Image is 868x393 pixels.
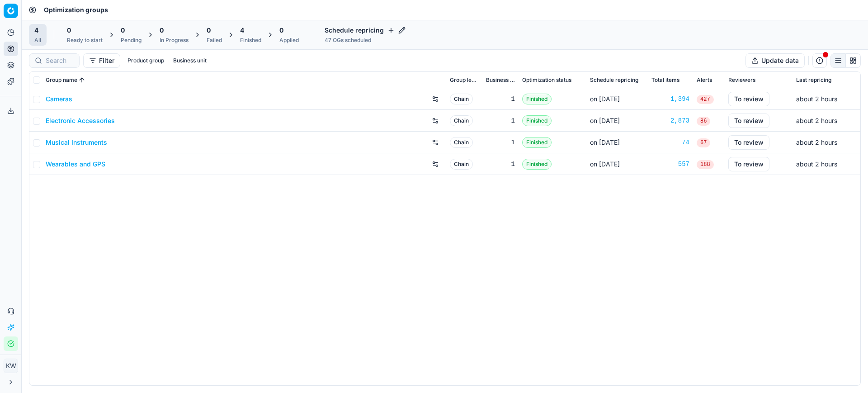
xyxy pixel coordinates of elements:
span: about 2 hours [796,95,837,103]
span: Chain [450,94,473,104]
span: Group level [450,76,479,84]
div: In Progress [160,37,189,44]
span: Schedule repricing [590,76,638,84]
span: on [DATE] [590,117,620,124]
button: To review [728,114,769,128]
a: 557 [651,160,689,169]
button: Update data [745,53,805,68]
button: To review [728,135,769,150]
span: KW [4,359,18,373]
span: 0 [207,26,211,35]
span: on [DATE] [590,95,620,103]
span: 67 [697,138,710,147]
span: Chain [450,115,473,126]
span: 0 [67,26,71,35]
span: Last repricing [796,76,831,84]
div: Failed [207,37,222,44]
a: Wearables and GPS [46,160,105,169]
span: on [DATE] [590,160,620,168]
span: Chain [450,159,473,170]
span: about 2 hours [796,160,837,168]
nav: breadcrumb [44,5,108,14]
button: Product group [124,55,168,66]
button: To review [728,92,769,106]
div: Finished [240,37,261,44]
a: Musical Instruments [46,138,107,147]
div: 1 [486,138,515,147]
span: Finished [522,115,552,126]
span: Alerts [697,76,712,84]
span: Finished [522,159,552,170]
div: 1 [486,116,515,125]
div: 1 [486,160,515,169]
span: Optimization groups [44,5,108,14]
span: about 2 hours [796,117,837,124]
h4: Schedule repricing [325,26,406,35]
a: 74 [651,138,689,147]
div: Ready to start [67,37,103,44]
span: 4 [240,26,244,35]
span: about 2 hours [796,138,837,146]
span: 4 [34,26,38,35]
input: Search [46,56,74,65]
div: 47 OGs scheduled [325,37,406,44]
span: 0 [279,26,283,35]
div: Pending [121,37,142,44]
span: 0 [160,26,164,35]
button: Business unit [170,55,210,66]
span: 86 [697,117,710,126]
span: Optimization status [522,76,571,84]
span: 427 [697,95,714,104]
a: 1,394 [651,95,689,104]
span: Group name [46,76,77,84]
span: Finished [522,94,552,104]
span: 188 [697,160,714,169]
span: Reviewers [728,76,755,84]
a: Cameras [46,95,72,104]
a: 2,873 [651,116,689,125]
a: Electronic Accessories [46,116,115,125]
div: All [34,37,41,44]
button: Filter [83,53,120,68]
span: 0 [121,26,125,35]
span: Chain [450,137,473,148]
button: KW [4,359,18,373]
div: Applied [279,37,299,44]
span: Total items [651,76,679,84]
button: To review [728,157,769,171]
span: on [DATE] [590,138,620,146]
span: Finished [522,137,552,148]
span: Business unit [486,76,515,84]
div: 1 [486,95,515,104]
button: Sorted by Group name ascending [77,76,86,85]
